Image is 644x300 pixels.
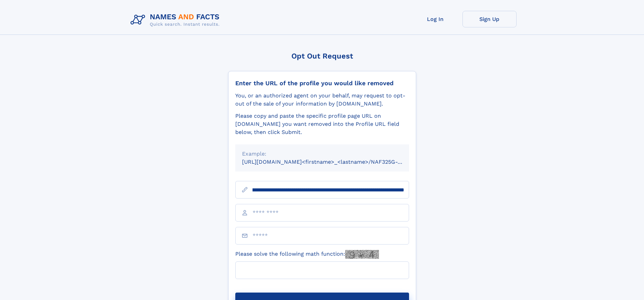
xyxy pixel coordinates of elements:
[235,79,409,87] div: Enter the URL of the profile you would like removed
[235,250,379,259] label: Please solve the following math function:
[462,11,517,27] a: Sign Up
[228,52,416,60] div: Opt Out Request
[235,92,409,108] div: You, or an authorized agent on your behalf, may request to opt-out of the sale of your informatio...
[235,112,409,136] div: Please copy and paste the specific profile page URL on [DOMAIN_NAME] you want removed into the Pr...
[242,159,422,165] small: [URL][DOMAIN_NAME]<firstname>_<lastname>/NAF325G-xxxxxxxx
[242,150,402,158] div: Example:
[128,11,225,29] img: Logo Names and Facts
[408,11,462,27] a: Log In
